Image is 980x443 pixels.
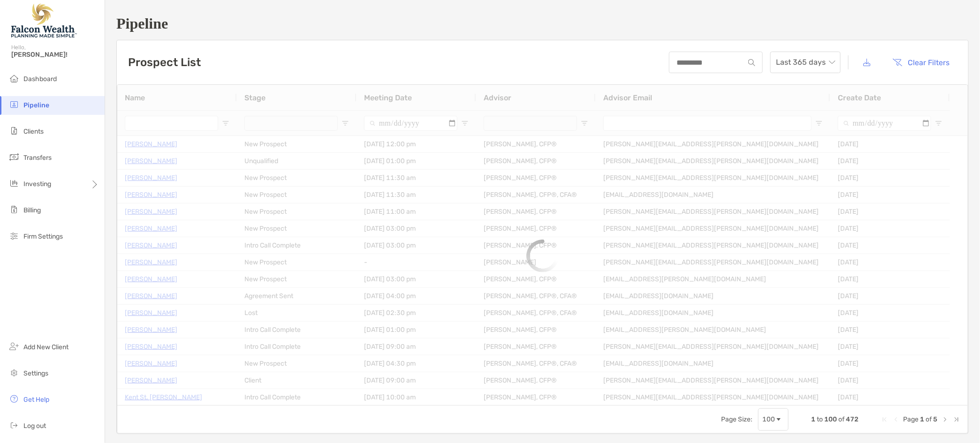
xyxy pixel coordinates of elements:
[762,415,775,423] div: 100
[8,204,20,215] img: billing icon
[8,151,20,163] img: transfers icon
[23,422,46,430] span: Log out
[904,415,919,423] span: Page
[23,206,41,214] span: Billing
[721,415,752,423] div: Page Size:
[942,416,949,423] div: Next Page
[934,415,938,423] span: 5
[8,230,20,241] img: firm-settings icon
[23,101,49,109] span: Pipeline
[8,125,20,136] img: clients icon
[817,415,823,423] span: to
[128,56,201,69] h3: Prospect List
[8,341,20,352] img: add_new_client icon
[838,415,844,423] span: of
[23,128,44,135] span: Clients
[23,75,57,83] span: Dashboard
[8,73,20,84] img: dashboard icon
[23,396,49,404] span: Get Help
[892,416,900,423] div: Previous Page
[8,178,20,189] img: investing icon
[953,416,960,423] div: Last Page
[23,154,52,162] span: Transfers
[8,99,20,110] img: pipeline icon
[811,415,815,423] span: 1
[758,408,789,431] div: Page Size
[11,51,99,59] span: [PERSON_NAME]!
[776,52,835,73] span: Last 365 days
[748,59,755,66] img: input icon
[23,233,63,240] span: Firm Settings
[8,367,20,378] img: settings icon
[11,4,77,38] img: Falcon Wealth Planning Logo
[8,420,20,431] img: logout icon
[846,415,858,423] span: 472
[23,343,68,351] span: Add New Client
[824,415,837,423] span: 100
[23,180,51,188] span: Investing
[8,393,20,405] img: get-help icon
[23,369,48,377] span: Settings
[920,415,925,423] span: 1
[926,415,932,423] span: of
[886,52,957,73] button: Clear Filters
[116,15,969,32] h1: Pipeline
[881,416,889,423] div: First Page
